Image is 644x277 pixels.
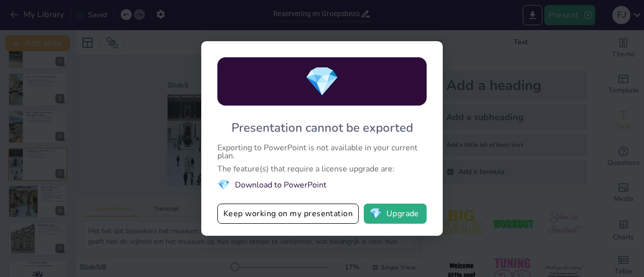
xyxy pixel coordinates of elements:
[217,178,230,192] span: diamond
[217,178,427,192] li: Download to PowerPoint
[217,204,359,224] button: Keep working on my presentation
[231,120,413,136] div: Presentation cannot be exported
[364,204,427,224] button: diamondUpgrade
[217,144,427,160] div: Exporting to PowerPoint is not available in your current plan.
[217,165,427,173] div: The feature(s) that require a license upgrade are:
[369,209,382,219] span: diamond
[304,62,340,101] span: diamond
